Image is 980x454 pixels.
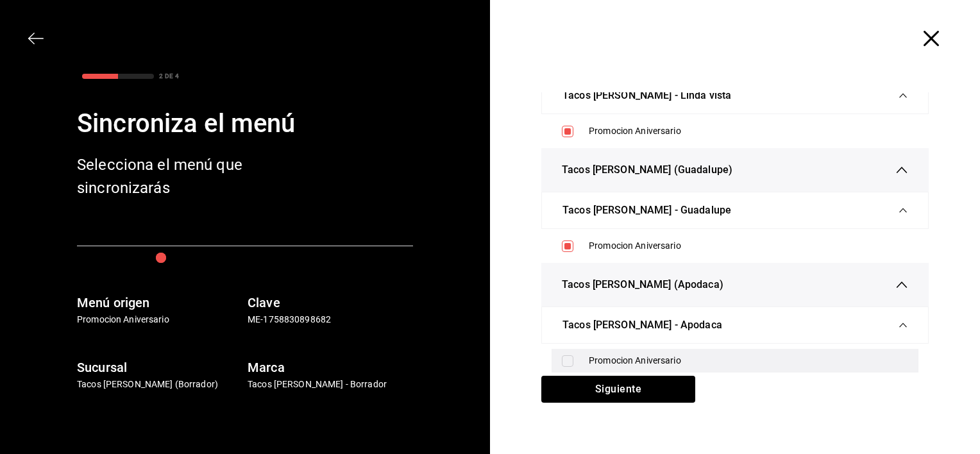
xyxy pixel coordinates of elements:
[77,378,242,391] p: Tacos [PERSON_NAME] (Borrador)
[562,203,731,218] span: Tacos [PERSON_NAME] - Guadalupe
[589,124,908,138] div: Promocion Aniversario
[77,153,282,199] div: Selecciona el menú que sincronizarás
[77,313,242,326] p: Promocion Aniversario
[562,88,731,103] span: Tacos [PERSON_NAME] - Linda vista
[248,292,413,313] h6: Clave
[248,313,413,326] p: ME-1758830898682
[562,162,732,178] span: Tacos [PERSON_NAME] (Guadalupe)
[159,71,179,81] div: 2 DE 4
[589,239,908,253] div: Promocion Aniversario
[77,357,242,378] h6: Sucursal
[248,378,413,391] p: Tacos [PERSON_NAME] - Borrador
[562,317,722,333] span: Tacos [PERSON_NAME] - Apodaca
[541,376,695,403] button: Siguiente
[589,354,908,367] div: Promocion Aniversario
[77,105,413,143] div: Sincroniza el menú
[562,277,723,292] span: Tacos [PERSON_NAME] (Apodaca)
[248,357,413,378] h6: Marca
[77,292,242,313] h6: Menú origen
